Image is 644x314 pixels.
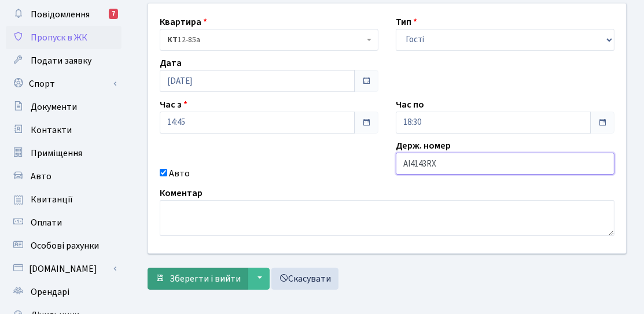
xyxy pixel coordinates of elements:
input: AA0001AA [396,153,614,175]
span: Авто [31,170,51,183]
span: <b>КТ</b>&nbsp;&nbsp;&nbsp;&nbsp;12-85а [160,29,378,51]
a: Орендарі [6,280,122,304]
span: Пропуск в ЖК [31,31,87,44]
label: Тип [396,15,417,29]
span: Контакти [31,124,72,136]
label: Квартира [160,15,207,29]
label: Авто [169,167,190,180]
span: Приміщення [31,147,82,160]
a: Скасувати [271,268,338,290]
a: Оплати [6,211,122,234]
span: Повідомлення [31,8,90,21]
a: Особові рахунки [6,234,122,257]
a: Документи [6,95,122,119]
a: Приміщення [6,142,122,165]
label: Дата [160,56,182,70]
span: Подати заявку [31,54,91,67]
a: Пропуск в ЖК [6,26,122,49]
label: Коментар [160,186,203,200]
a: Авто [6,165,122,188]
label: Час з [160,98,187,112]
a: Квитанції [6,188,122,211]
span: Квитанції [31,193,73,206]
label: Час по [396,98,424,112]
span: Зберегти і вийти [170,272,241,285]
a: Контакти [6,119,122,142]
a: Спорт [6,72,122,95]
a: [DOMAIN_NAME] [6,257,122,280]
b: КТ [167,34,178,46]
span: Документи [31,101,77,113]
span: Орендарі [31,286,69,298]
span: Особові рахунки [31,239,99,252]
button: Зберегти і вийти [148,268,248,290]
span: <b>КТ</b>&nbsp;&nbsp;&nbsp;&nbsp;12-85а [167,34,364,46]
label: Держ. номер [396,139,451,153]
div: 7 [109,9,118,19]
span: Оплати [31,216,62,229]
a: Повідомлення7 [6,3,122,26]
a: Подати заявку [6,49,122,72]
